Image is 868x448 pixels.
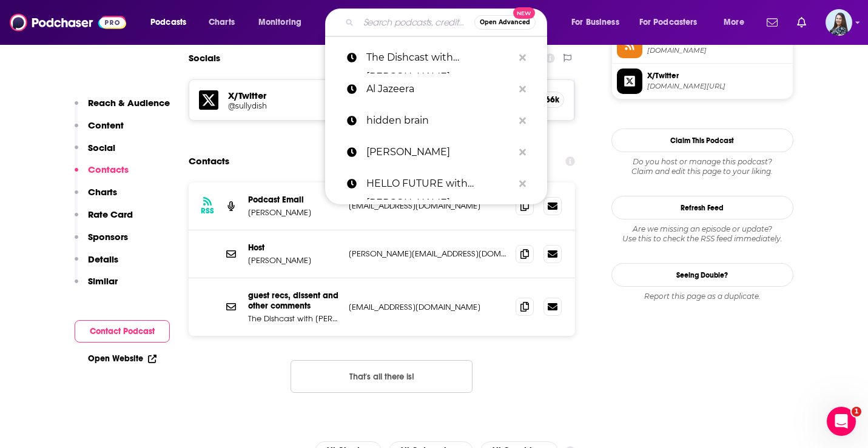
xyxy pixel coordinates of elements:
[325,73,547,105] a: Al Jazeera
[366,42,513,73] p: The Dishcast with Andrew Sullivan
[291,360,473,393] button: Nothing here.
[762,12,782,33] a: Show notifications dropdown
[611,196,793,219] button: Refresh Feed
[366,73,513,105] p: Al Jazeera
[647,70,788,81] span: X/Twitter
[75,320,170,343] button: Contact Podcast
[228,101,521,110] a: @sullydish
[617,33,788,58] a: RSS Feed[DOMAIN_NAME]
[540,95,554,105] h5: 266k
[325,105,547,136] a: hidden brain
[75,209,133,231] button: Rate Card
[611,129,793,152] button: Claim This Podcast
[75,231,128,253] button: Sponsors
[88,97,170,109] p: Reach & Audience
[258,14,301,31] span: Monitoring
[325,168,547,199] a: HELLO FUTURE with [PERSON_NAME]
[480,19,530,25] span: Open Advanced
[228,90,521,101] h5: X/Twitter
[142,13,202,32] button: open menu
[228,101,422,110] h5: @sullydish
[611,157,793,167] span: Do you host or manage this podcast?
[325,42,547,73] a: The Dishcast with [PERSON_NAME]
[611,157,793,176] div: Claim and edit this page to your liking.
[715,13,759,32] button: open menu
[88,231,128,242] p: Sponsors
[88,164,129,175] p: Contacts
[611,224,793,244] div: Are we missing an episode or update? Use this to check the RSS feed immediately.
[647,82,788,91] span: twitter.com/sullydish
[631,13,715,32] button: open menu
[248,195,339,205] p: Podcast Email
[10,11,126,34] img: Podchaser - Follow, Share and Rate Podcasts
[75,253,118,276] button: Details
[189,47,220,70] h2: Socials
[248,290,339,311] p: guest recs, dissent and other comments
[248,242,339,253] p: Host
[852,407,861,416] span: 1
[349,302,506,312] p: [EMAIL_ADDRESS][DOMAIN_NAME]
[88,209,133,220] p: Rate Card
[88,142,115,153] p: Social
[75,275,118,298] button: Similar
[88,119,124,131] p: Content
[88,253,118,265] p: Details
[248,207,339,218] p: [PERSON_NAME]
[75,119,124,142] button: Content
[826,9,852,36] button: Show profile menu
[571,14,619,31] span: For Business
[366,105,513,136] p: hidden brain
[647,46,788,55] span: api.substack.com
[611,292,793,301] div: Report this page as a duplicate.
[826,9,852,36] img: User Profile
[88,275,118,287] p: Similar
[639,14,698,31] span: For Podcasters
[189,150,229,173] h2: Contacts
[349,249,506,259] p: [PERSON_NAME][EMAIL_ADDRESS][DOMAIN_NAME]
[325,136,547,168] a: [PERSON_NAME]
[201,13,242,32] a: Charts
[209,14,235,31] span: Charts
[358,13,474,32] input: Search podcasts, credits, & more...
[150,14,186,31] span: Podcasts
[617,69,788,94] a: X/Twitter[DOMAIN_NAME][URL]
[827,407,856,436] iframe: Intercom live chat
[75,186,117,209] button: Charts
[563,13,634,32] button: open menu
[75,142,115,164] button: Social
[248,255,339,266] p: [PERSON_NAME]
[88,353,156,364] a: Open Website
[724,14,744,31] span: More
[366,168,513,199] p: HELLO FUTURE with Kevin Cirilli
[826,9,852,36] span: Logged in as brookefortierpr
[75,97,170,119] button: Reach & Audience
[201,206,214,216] h3: RSS
[248,313,339,324] p: The Dishcast with [PERSON_NAME] Podcast Email
[792,12,811,33] a: Show notifications dropdown
[349,201,506,211] p: [EMAIL_ADDRESS][DOMAIN_NAME]
[513,7,535,19] span: New
[474,15,536,30] button: Open AdvancedNew
[337,8,559,36] div: Search podcasts, credits, & more...
[366,136,513,168] p: bill maher
[88,186,117,198] p: Charts
[611,263,793,287] a: Seeing Double?
[250,13,317,32] button: open menu
[75,164,129,186] button: Contacts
